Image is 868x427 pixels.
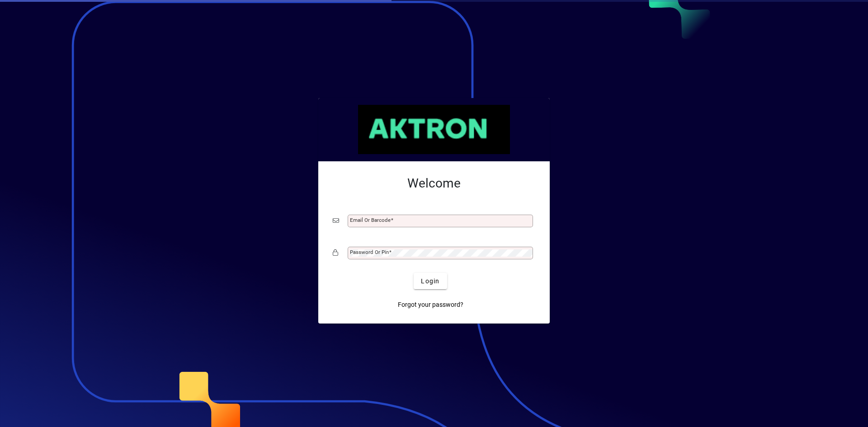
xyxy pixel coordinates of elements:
span: Forgot your password? [398,300,463,310]
h2: Welcome [333,176,535,191]
a: Forgot your password? [394,296,467,313]
mat-label: Password or Pin [350,249,389,255]
span: Login [421,277,439,286]
button: Login [414,273,447,289]
mat-label: Email or Barcode [350,217,391,223]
